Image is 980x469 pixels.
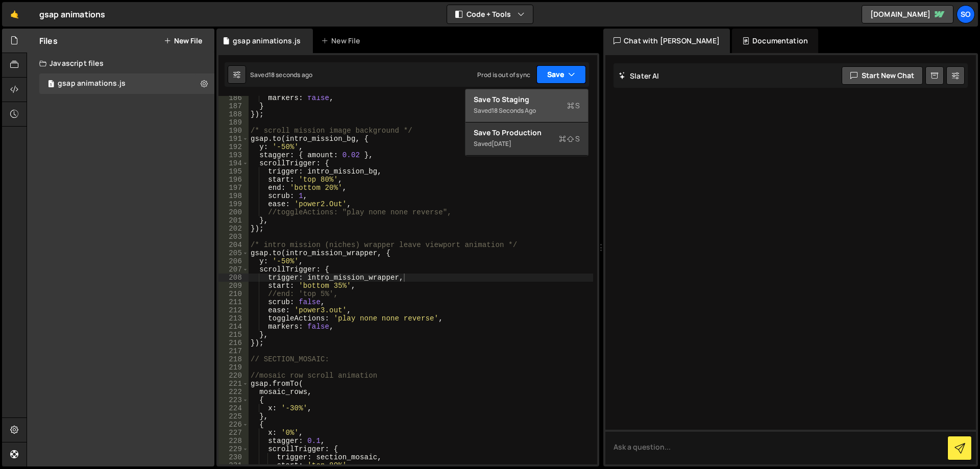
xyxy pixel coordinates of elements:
div: 205 [218,249,249,257]
div: 218 [218,355,249,363]
div: 191 [218,135,249,143]
div: 221 [218,380,249,388]
div: Prod is out of sync [477,70,530,79]
div: 213 [218,314,249,323]
div: 200 [218,208,249,216]
div: Saved [474,105,580,117]
div: 196 [218,176,249,184]
div: 212 [218,306,249,314]
div: 186 [218,94,249,102]
div: 219 [218,363,249,372]
div: Documentation [732,29,818,53]
a: [DOMAIN_NAME] [862,5,953,23]
div: 189 [218,118,249,127]
div: 206 [218,257,249,265]
div: 199 [218,200,249,208]
div: 211 [218,298,249,306]
div: 204 [218,241,249,249]
div: 230 [218,453,249,461]
div: 18 seconds ago [268,70,312,79]
div: 226 [218,421,249,429]
div: 192 [218,143,249,151]
div: 193 [218,151,249,159]
div: gsap animations.js [58,79,126,88]
div: 222 [218,388,249,396]
div: 13640/34803.js [39,73,214,94]
div: Saved [474,138,580,150]
div: 197 [218,184,249,192]
button: Save [536,65,586,84]
div: 215 [218,331,249,339]
button: Code + Tools [447,5,533,23]
div: 216 [218,339,249,347]
div: 208 [218,274,249,282]
span: S [567,101,580,111]
button: Save to StagingS Saved18 seconds ago [465,89,588,122]
div: 190 [218,127,249,135]
div: 198 [218,192,249,200]
div: 187 [218,102,249,110]
div: 18 seconds ago [492,106,536,115]
div: 217 [218,347,249,355]
div: [DATE] [492,139,511,148]
div: gsap animations.js [233,36,301,46]
div: 228 [218,437,249,445]
div: 203 [218,233,249,241]
div: 202 [218,225,249,233]
div: 214 [218,323,249,331]
a: so [957,5,975,23]
span: S [559,134,580,144]
button: Start new chat [842,66,923,85]
div: Chat with [PERSON_NAME] [603,29,730,53]
div: Saved [250,70,312,79]
div: 223 [218,396,249,404]
div: 195 [218,167,249,176]
button: New File [164,37,202,45]
div: 225 [218,412,249,421]
div: 207 [218,265,249,274]
button: Save to ProductionS Saved[DATE] [465,122,588,156]
div: 188 [218,110,249,118]
div: 224 [218,404,249,412]
div: 227 [218,429,249,437]
div: New File [321,36,364,46]
a: 🤙 [2,2,27,27]
div: 220 [218,372,249,380]
div: 210 [218,290,249,298]
h2: Slater AI [619,71,659,81]
div: 194 [218,159,249,167]
div: 201 [218,216,249,225]
div: Save to Staging [474,94,580,105]
h2: Files [39,35,58,46]
div: 209 [218,282,249,290]
div: gsap animations [39,8,105,20]
div: Javascript files [27,53,214,73]
div: Save to Production [474,128,580,138]
span: 1 [48,81,54,89]
div: 229 [218,445,249,453]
